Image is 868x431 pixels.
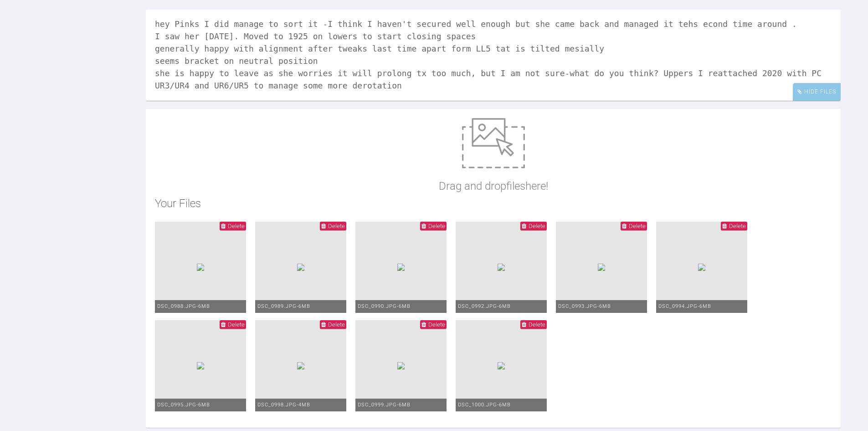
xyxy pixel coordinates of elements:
img: 3d74c9ed-b0e7-436a-9574-919efc1eb599 [197,362,204,369]
span: Delete [428,223,445,229]
img: 755246f2-37a9-4e1f-a162-bb388b4b6664 [498,362,505,369]
h2: Your Files [155,195,832,212]
span: DSC_0998.JPG - 4MB [257,402,310,408]
p: Drag and drop files here! [439,177,548,195]
span: DSC_1000.JPG - 6MB [458,402,511,408]
div: Hide Files [793,83,841,101]
img: 06e2610d-f3f8-46d9-8ba3-820851d6941d [397,264,405,271]
span: DSC_0989.JPG - 6MB [257,303,310,309]
span: Delete [228,321,245,328]
span: Delete [228,223,245,229]
span: DSC_0988.JPG - 6MB [157,303,210,309]
img: b51da2c7-8d52-4e21-aae7-5e1785a2d95a [598,264,605,271]
img: 18589cc2-344f-43c0-a494-1904133433db [698,264,705,271]
span: DSC_0993.JPG - 6MB [558,303,611,309]
span: Delete [428,321,445,328]
img: 51634600-95a6-4d15-b5d1-bc88c420d748 [397,362,405,369]
span: DSC_0992.JPG - 6MB [458,303,511,309]
span: Delete [729,223,746,229]
img: c5ae0ca6-bf86-4558-8f00-f80cd9033c92 [297,362,304,369]
span: DSC_0990.JPG - 6MB [358,303,411,309]
span: DSC_0999.JPG - 6MB [358,402,411,408]
span: Delete [529,223,545,229]
img: fa61b20f-4ef4-4643-94a2-475e8664768a [498,264,505,271]
textarea: hey Pinks I did manage to sort it -I think I haven't secured well enough but she came back and ma... [146,10,841,101]
img: e0dcd691-68eb-41a5-b163-7e93415b336f [297,264,304,271]
span: Delete [328,223,345,229]
span: Delete [629,223,646,229]
span: DSC_0995.JPG - 6MB [157,402,210,408]
img: 6601c4e6-0964-437b-9970-8d765f47416e [197,264,204,271]
span: Delete [529,321,545,328]
span: DSC_0994.JPG - 6MB [658,303,711,309]
span: Delete [328,321,345,328]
